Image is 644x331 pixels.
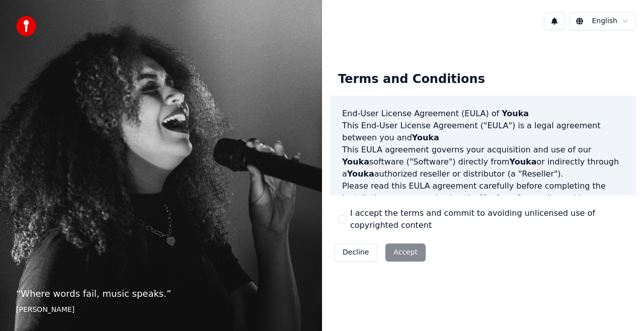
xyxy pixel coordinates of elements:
[347,169,374,179] span: Youka
[330,63,493,96] div: Terms and Conditions
[510,157,537,167] span: Youka
[16,305,306,315] footer: [PERSON_NAME]
[412,133,439,142] span: Youka
[342,108,624,120] h3: End-User License Agreement (EULA) of
[342,120,624,144] p: This End-User License Agreement ("EULA") is a legal agreement between you and
[334,243,377,262] button: Decline
[16,287,306,301] p: “ Where words fail, music speaks. ”
[502,109,529,118] span: Youka
[350,207,628,231] label: I accept the terms and commit to avoiding unlicensed use of copyrighted content
[480,193,508,203] span: Youka
[342,144,624,180] p: This EULA agreement governs your acquisition and use of our software ("Software") directly from o...
[16,16,36,36] img: youka
[342,180,624,228] p: Please read this EULA agreement carefully before completing the installation process and using th...
[342,157,369,167] span: Youka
